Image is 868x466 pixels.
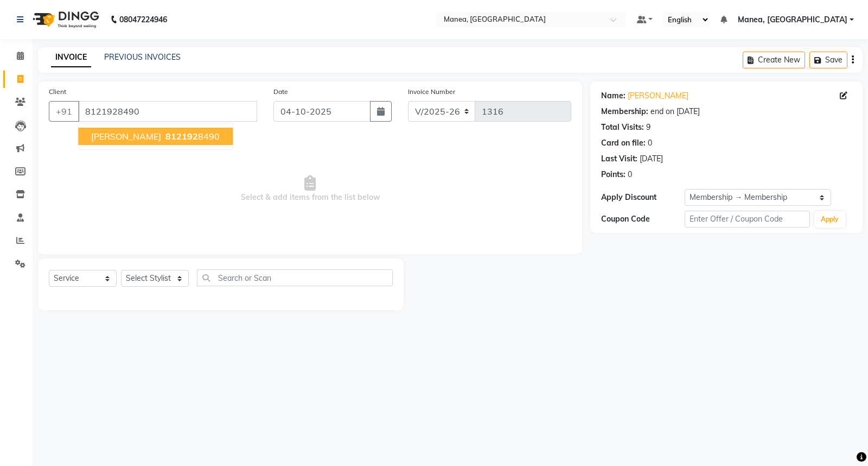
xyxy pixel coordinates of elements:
[601,153,637,165] div: Last Visit:
[119,4,167,35] b: 08047224946
[743,52,805,68] button: Create New
[640,153,663,165] div: [DATE]
[163,131,220,142] ngb-highlight: 8490
[601,192,685,203] div: Apply Discount
[628,169,632,180] div: 0
[601,213,685,225] div: Coupon Code
[738,14,847,26] span: Manea, [GEOGRAPHIC_DATA]
[165,131,198,142] span: 812192
[809,52,847,68] button: Save
[91,131,161,142] span: [PERSON_NAME]
[49,101,79,122] button: +91
[601,90,626,102] div: Name:
[51,48,91,67] a: INVOICE
[78,101,257,122] input: Search by Name/Mobile/Email/Code
[628,90,688,102] a: [PERSON_NAME]
[648,137,652,149] div: 0
[104,52,181,62] a: PREVIOUS INVOICES
[601,137,646,149] div: Card on file:
[49,87,66,97] label: Client
[650,106,700,117] div: end on [DATE]
[28,4,102,35] img: logo
[601,122,644,133] div: Total Visits:
[685,211,810,228] input: Enter Offer / Coupon Code
[601,106,648,117] div: Membership:
[601,169,626,180] div: Points:
[197,269,393,286] input: Search or Scan
[814,211,845,228] button: Apply
[646,122,650,133] div: 9
[49,135,571,243] span: Select & add items from the list below
[408,87,455,97] label: Invoice Number
[273,87,288,97] label: Date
